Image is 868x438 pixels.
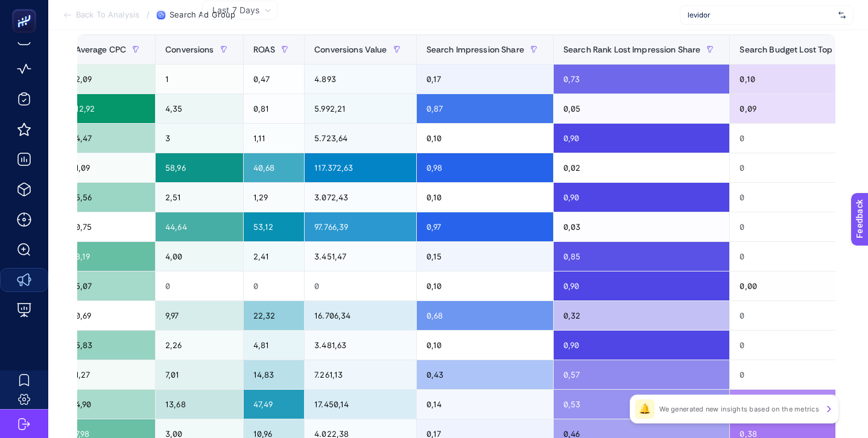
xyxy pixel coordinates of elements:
[417,271,553,300] div: 0,10
[156,271,243,300] div: 0
[417,331,553,360] div: 0,10
[635,399,654,419] div: 🔔
[244,242,305,271] div: 2,41
[156,65,243,94] div: 1
[244,301,305,330] div: 22,32
[75,45,127,54] span: Average CPC
[165,45,214,54] span: Conversions
[66,242,156,271] div: 8,19
[244,331,305,360] div: 4,81
[244,183,305,212] div: 1,29
[417,65,553,94] div: 0,17
[66,94,156,123] div: 12,92
[554,360,730,389] div: 0,57
[156,183,243,212] div: 2,51
[244,124,305,153] div: 1,11
[417,360,553,389] div: 0,43
[66,390,156,419] div: 4,90
[838,9,846,21] img: svg%3e
[66,183,156,212] div: 5,56
[305,360,416,389] div: 7.261,13
[156,360,243,389] div: 7,01
[305,124,416,153] div: 5.723,64
[305,331,416,360] div: 3.481,63
[417,183,553,212] div: 0,10
[305,183,416,212] div: 3.072,43
[554,390,730,419] div: 0,53
[66,271,156,300] div: 5,07
[156,390,243,419] div: 13,68
[554,124,730,153] div: 0,90
[244,153,305,182] div: 40,68
[305,271,416,300] div: 0
[305,212,416,241] div: 97.766,39
[76,10,139,20] span: Back To Analysis
[244,360,305,389] div: 14,83
[156,94,243,123] div: 4,35
[156,212,243,241] div: 44,64
[659,404,819,414] p: We generated new insights based on the metrics
[417,301,553,330] div: 0,68
[305,242,416,271] div: 3.451,47
[417,212,553,241] div: 0,97
[244,65,305,94] div: 0,47
[554,153,730,182] div: 0,02
[147,10,150,19] span: /
[244,94,305,123] div: 0,81
[66,124,156,153] div: 4,47
[156,153,243,182] div: 58,96
[66,301,156,330] div: 0,69
[253,45,276,54] span: ROAS
[66,65,156,94] div: 2,09
[305,301,416,330] div: 16.706,34
[554,183,730,212] div: 0,90
[417,242,553,271] div: 0,15
[417,94,553,123] div: 0,87
[66,360,156,389] div: 1,27
[305,153,416,182] div: 117.372,63
[554,94,730,123] div: 0,05
[417,124,553,153] div: 0,10
[244,390,305,419] div: 47,49
[563,45,701,54] span: Search Rank Lost Impression Share
[554,331,730,360] div: 0,90
[314,45,387,54] span: Conversions Value
[554,301,730,330] div: 0,32
[212,4,259,16] span: Last 7 Days
[156,242,243,271] div: 4,00
[156,301,243,330] div: 9,97
[554,65,730,94] div: 0,73
[426,45,524,54] span: Search Impression Share
[7,4,46,13] span: Feedback
[66,331,156,360] div: 5,83
[688,10,834,20] span: levidor
[156,124,243,153] div: 3
[554,212,730,241] div: 0,03
[169,10,235,20] span: Search Ad Group
[244,271,305,300] div: 0
[156,331,243,360] div: 2,26
[244,212,305,241] div: 53,12
[554,271,730,300] div: 0,90
[554,242,730,271] div: 0,85
[305,94,416,123] div: 5.992,21
[305,65,416,94] div: 4.893
[66,212,156,241] div: 0,75
[305,390,416,419] div: 17.450,14
[417,153,553,182] div: 0,98
[417,390,553,419] div: 0,14
[66,153,156,182] div: 1,09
